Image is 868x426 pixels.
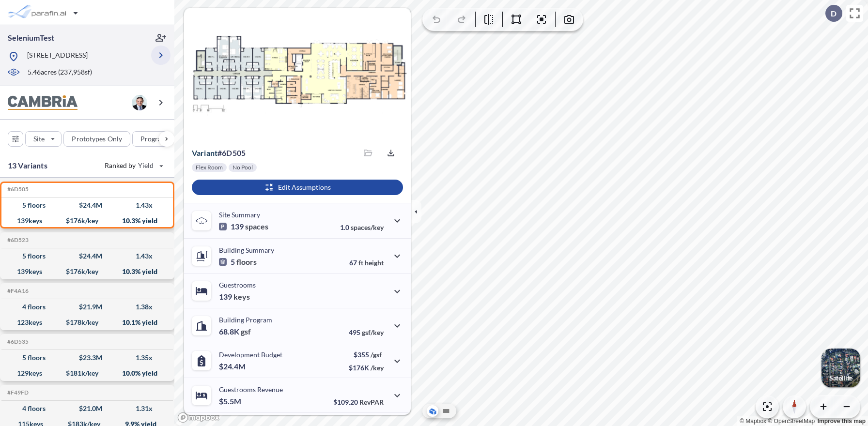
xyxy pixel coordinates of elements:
[349,328,384,336] p: 495
[349,364,384,372] p: $176K
[219,316,272,324] p: Building Program
[219,246,274,254] p: Building Summary
[440,405,452,417] button: Site Plan
[232,164,253,171] p: No Pool
[5,186,29,193] h5: Click to copy the code
[219,396,243,406] p: $5.5M
[196,164,223,171] p: Flex Room
[371,364,384,372] span: /key
[8,95,77,110] img: BrandImage
[359,398,384,406] span: RevPAR
[177,412,220,423] a: Mapbox homepage
[5,389,29,396] h5: Click to copy the code
[333,398,384,406] p: $109.20
[233,292,250,302] span: keys
[8,32,54,43] p: SeleniumTest
[219,257,257,267] p: 5
[831,9,837,18] p: D
[219,385,283,394] p: Guestrooms Revenue
[97,158,170,173] button: Ranked by Yield
[821,349,860,387] img: Switcher Image
[362,328,384,336] span: gsf/key
[27,50,88,62] p: [STREET_ADDRESS]
[219,350,282,359] p: Development Budget
[241,327,251,336] span: gsf
[72,134,122,144] p: Prototypes Only
[219,362,247,371] p: $24.4M
[192,148,246,158] p: # 6d505
[340,223,384,231] p: 1.0
[8,160,47,171] p: 13 Variants
[351,223,384,231] span: spaces/key
[140,134,168,144] p: Program
[33,134,45,144] p: Site
[5,288,29,294] h5: Click to copy the code
[768,418,815,425] a: OpenStreetMap
[245,222,268,231] span: spaces
[371,350,382,359] span: /gsf
[132,131,185,147] button: Program
[219,327,251,336] p: 68.8K
[821,349,860,387] button: Switcher ImageSatellite
[740,418,766,425] a: Mapbox
[63,131,130,147] button: Prototypes Only
[358,259,363,267] span: ft
[219,292,250,302] p: 139
[219,222,268,231] p: 139
[818,418,866,425] a: Improve this map
[132,95,147,110] img: user logo
[219,211,260,219] p: Site Summary
[138,161,154,170] span: Yield
[829,374,852,382] p: Satellite
[349,259,384,267] p: 67
[25,131,62,147] button: Site
[5,237,29,243] h5: Click to copy the code
[28,67,92,78] p: 5.46 acres ( 237,958 sf)
[349,350,384,359] p: $355
[427,405,438,417] button: Aerial View
[5,338,29,345] h5: Click to copy the code
[192,180,403,195] button: Edit Assumptions
[278,183,331,192] p: Edit Assumptions
[192,148,217,157] span: Variant
[219,281,256,289] p: Guestrooms
[365,259,384,267] span: height
[236,257,257,267] span: floors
